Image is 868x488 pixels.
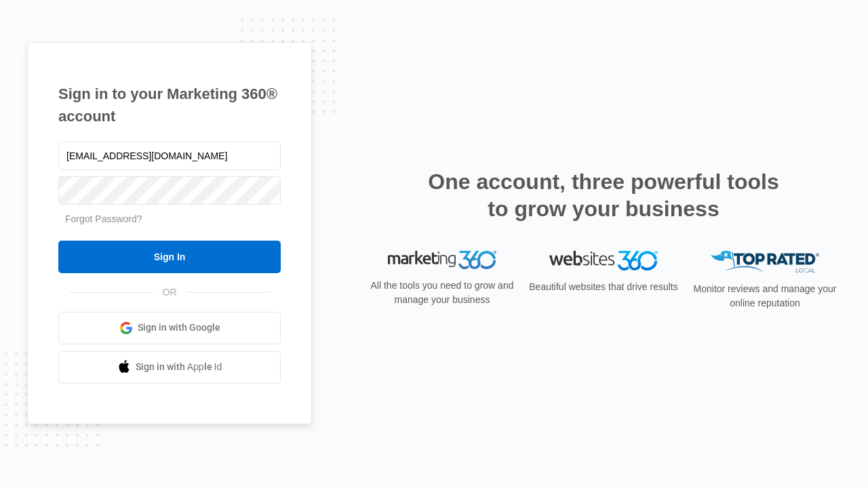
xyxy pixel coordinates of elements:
[136,360,222,374] span: Sign in with Apple Id
[58,241,281,273] input: Sign In
[58,83,281,127] h1: Sign in to your Marketing 360® account
[58,142,281,170] input: Email
[689,282,841,310] p: Monitor reviews and manage your online reputation
[153,285,186,300] span: OR
[58,351,281,384] a: Sign in with Apple Id
[424,168,783,222] h2: One account, three powerful tools to grow your business
[388,251,496,270] img: Marketing 360
[366,279,518,307] p: All the tools you need to grow and manage your business
[138,321,220,335] span: Sign in with Google
[549,251,658,270] img: Websites 360
[65,213,142,224] a: Forgot Password?
[528,280,679,294] p: Beautiful websites that drive results
[58,312,281,344] a: Sign in with Google
[711,251,819,273] img: Top Rated Local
